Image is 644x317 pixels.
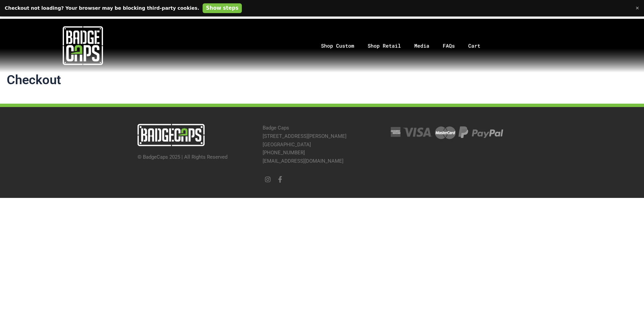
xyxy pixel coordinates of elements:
a: Shop Retail [361,28,408,63]
img: badgecaps horizontal logo with green accent [138,124,205,146]
a: [EMAIL_ADDRESS][DOMAIN_NAME] [263,158,343,164]
img: Credit Cards Accepted [387,124,505,141]
img: badgecaps white logo with green acccent [63,25,103,66]
h1: Checkout [7,72,637,88]
span: Checkout not loading? Your browser may be blocking third-party cookies. [5,5,199,11]
a: Media [408,28,436,63]
a: Shop Custom [314,28,361,63]
p: © BadgeCaps 2025 | All Rights Reserved [138,153,256,161]
button: Show steps [203,3,242,13]
a: Cart [462,28,495,63]
span: Dismiss [635,5,639,11]
nav: Menu [165,28,644,63]
a: FAQs [436,28,462,63]
a: [PHONE_NUMBER] [263,150,305,156]
a: Badge Caps[STREET_ADDRESS][PERSON_NAME][GEOGRAPHIC_DATA] [263,125,346,148]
